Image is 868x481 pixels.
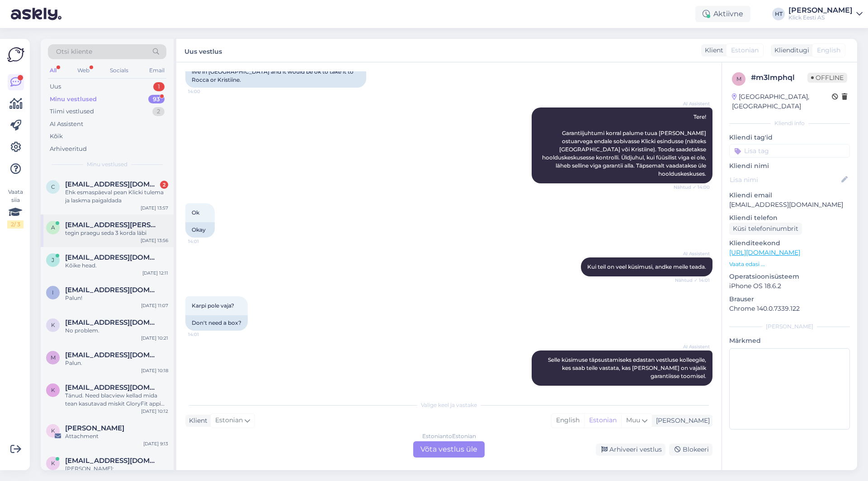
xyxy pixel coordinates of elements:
div: Vaata siia [7,188,24,229]
span: Estonian [215,416,243,425]
a: [PERSON_NAME]Klick Eesti AS [788,7,863,21]
span: AI Assistent [676,343,710,350]
div: Tänud. Need blacview kellad mida tean kasutavad miskit GloryFit appi mis on pehmelt öeldes "kehv". [65,392,168,408]
input: Lisa nimi [730,175,840,185]
div: AI Assistent [50,120,83,129]
p: Brauser [729,294,850,304]
div: [PERSON_NAME] [652,416,710,425]
div: Klick Eesti AS [788,14,853,21]
div: [DATE] 11:07 [141,302,168,309]
div: All [48,65,58,76]
div: No problem. [65,327,168,335]
p: Klienditeekond [729,238,850,248]
div: [GEOGRAPHIC_DATA], [GEOGRAPHIC_DATA] [732,92,832,111]
div: [DATE] 13:57 [141,205,168,211]
span: Muu [626,416,640,424]
div: 2 / 3 [7,220,24,229]
span: c [51,183,55,190]
span: m [736,75,741,82]
span: janek.korgmaa@gmail.com [65,253,159,262]
span: j [52,257,54,263]
span: k [51,460,55,467]
div: Don't need a box? [185,315,248,331]
div: Palun. [65,359,168,367]
div: Uus [50,82,61,91]
span: m [51,354,56,361]
span: anoly.gilden@gmail.com [65,221,159,229]
span: AI Assistent [676,250,710,257]
p: Kliendi tag'id [729,133,850,142]
div: [PERSON_NAME] [788,7,853,14]
div: Klient [701,46,723,55]
span: K [51,427,55,434]
div: [DATE] 10:18 [141,367,168,374]
div: Okay [185,222,215,238]
a: [URL][DOMAIN_NAME] [729,248,800,257]
div: Estonian [584,414,621,427]
div: 2 [160,181,168,189]
div: 1 [153,82,165,91]
span: Karpi pole vaja? [192,302,234,309]
p: Kliendi telefon [729,213,850,223]
span: 14:01 [676,386,710,393]
span: info@aklveod.ee [65,286,159,294]
span: 14:01 [188,238,222,245]
div: Palun! [65,294,168,302]
span: keppler88a@gmail.com [65,318,159,327]
div: [DATE] 10:12 [141,408,168,415]
div: [DATE] 10:21 [141,335,168,341]
span: English [817,46,840,55]
div: Klient [185,416,208,425]
div: 2 [152,107,165,116]
span: Estonian [731,46,759,55]
div: [PERSON_NAME] [729,322,850,331]
div: Kõike head. [65,262,168,270]
span: Nähtud ✓ 14:01 [675,277,710,284]
span: AI Assistent [676,100,710,107]
div: Web [75,65,91,76]
span: Otsi kliente [56,47,92,56]
div: [DATE] 13:56 [141,237,168,244]
div: Küsi telefoninumbrit [729,223,802,235]
span: Minu vestlused [87,160,127,168]
div: Kliendi info [729,119,850,127]
span: Selle küsimuse täpsustamiseks edastan vestluse kolleegile, kes saab teile vastata, kas [PERSON_NA... [548,356,708,379]
p: Märkmed [729,336,850,346]
span: Kui teil on veel küsimusi, andke meile teada. [587,263,706,270]
div: HT [772,8,785,20]
p: Vaata edasi ... [729,260,850,268]
div: [DATE] 9:13 [143,440,168,447]
div: Aktiivne [695,6,750,22]
div: # m3lmphql [751,72,807,83]
span: kaanutoks@gmail.com [65,383,159,392]
span: Nähtud ✓ 14:00 [674,184,710,191]
p: Operatsioonisüsteem [729,272,850,281]
div: Kõik [50,132,63,141]
img: Askly Logo [7,46,24,63]
div: 93 [148,95,165,104]
div: [PERSON_NAME]: [65,465,168,473]
div: [DATE] 12:11 [142,270,168,276]
span: i [52,289,54,296]
div: Ehk esmaspäeval pean Klicki tulema ja laskma paigaldada [65,188,168,205]
div: Klienditugi [771,46,809,55]
div: Attachment [65,432,168,440]
div: Email [147,65,166,76]
label: Uus vestlus [184,44,222,56]
div: Valige keel ja vastake [185,401,712,409]
div: Tiimi vestlused [50,107,94,116]
p: iPhone OS 18.6.2 [729,281,850,291]
span: kaarel@funktory.ee [65,457,159,465]
p: Kliendi nimi [729,161,850,171]
span: margus.radik@hotmail.com [65,351,159,359]
span: a [51,224,55,231]
p: [EMAIL_ADDRESS][DOMAIN_NAME] [729,200,850,210]
input: Lisa tag [729,144,850,158]
div: Võta vestlus üle [413,441,485,458]
div: tegin praegu seda 3 korda läbi [65,229,168,237]
div: Arhiveeri vestlus [596,444,665,456]
span: Offline [807,73,847,83]
div: English [552,414,584,427]
div: Arhiveeritud [50,145,87,154]
span: k [51,387,55,393]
